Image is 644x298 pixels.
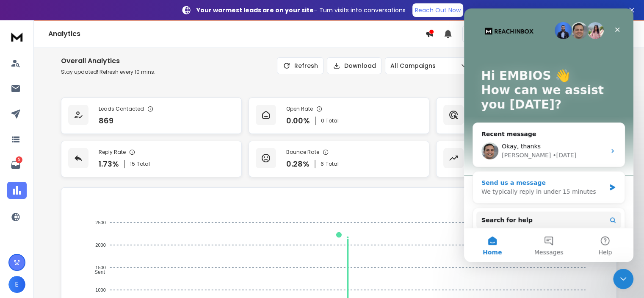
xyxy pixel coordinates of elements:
[321,161,324,167] span: 6
[436,97,617,134] a: Click Rate0.00%0 Total
[8,29,25,45] img: logo
[95,265,105,270] tspan: 1500
[61,69,155,75] p: Stay updated! Refresh every 10 mins.
[88,269,105,275] span: Sent
[99,106,144,112] p: Leads Contacted
[286,158,310,170] p: 0.28 %
[415,6,461,14] p: Reach Out Now
[390,61,439,70] p: All Campaigns
[16,156,22,163] p: 5
[344,61,376,70] p: Download
[249,97,429,134] a: Open Rate0.00%0 Total
[8,276,25,293] button: E
[464,8,633,262] iframe: Intercom live chat
[321,117,339,124] p: 0 Total
[436,141,617,177] a: Opportunities0$0
[196,6,314,14] strong: Your warmest leads are on your site
[99,158,119,170] p: 1.73 %
[286,149,319,156] p: Bounce Rate
[326,161,339,167] span: Total
[613,269,633,289] iframe: Intercom live chat
[196,6,406,14] p: – Turn visits into conversations
[61,56,155,66] h1: Overall Analytics
[286,106,313,112] p: Open Rate
[61,97,242,134] a: Leads Contacted869
[95,220,105,225] tspan: 2500
[7,156,24,173] a: 5
[249,141,429,177] a: Bounce Rate0.28%6Total
[327,57,381,74] button: Download
[99,115,113,127] p: 869
[95,287,105,292] tspan: 1000
[130,161,135,167] span: 15
[99,149,126,156] p: Reply Rate
[48,29,425,39] h1: Analytics
[294,61,318,70] p: Refresh
[61,141,242,177] a: Reply Rate1.73%15Total
[277,57,323,74] button: Refresh
[137,161,150,167] span: Total
[286,115,310,127] p: 0.00 %
[95,242,105,248] tspan: 2000
[412,3,463,17] a: Reach Out Now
